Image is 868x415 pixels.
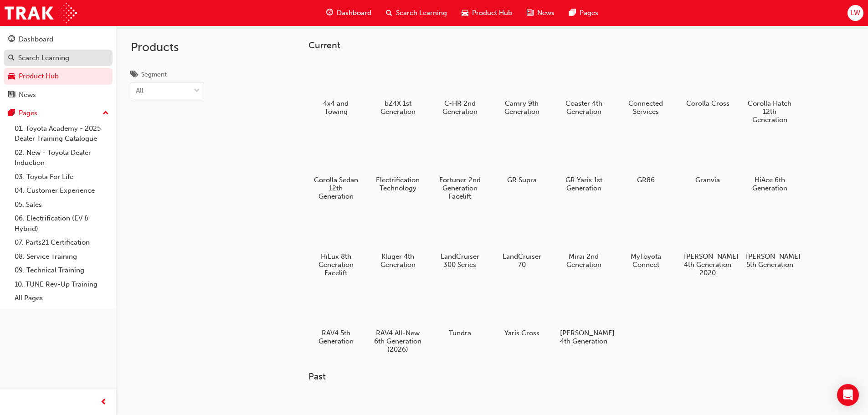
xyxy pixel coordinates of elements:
h5: Coaster 4th Generation [560,99,608,116]
h5: 4x4 and Towing [312,99,360,116]
a: Mirai 2nd Generation [556,211,611,272]
a: search-iconSearch Learning [379,4,454,22]
a: 08. Service Training [11,250,113,264]
a: Yaris Cross [494,287,549,340]
h5: RAV4 5th Generation [312,329,360,345]
span: prev-icon [100,397,107,408]
span: LW [851,8,860,18]
h5: LandCruiser 70 [498,252,546,269]
span: Product Hub [472,8,512,18]
a: News [4,87,113,103]
div: Pages [19,108,37,118]
h5: GR86 [622,176,670,184]
a: Tundra [432,287,487,340]
h5: Corolla Hatch 12th Generation [746,99,794,124]
a: 04. Customer Experience [11,184,113,198]
span: pages-icon [8,109,15,118]
h5: Granvia [684,176,732,184]
h2: Products [131,40,204,55]
span: Dashboard [337,8,371,18]
span: Pages [580,8,598,18]
a: 02. New - Toyota Dealer Induction [11,146,113,170]
button: Pages [4,105,113,122]
button: LW [847,5,863,21]
h5: GR Supra [498,176,546,184]
a: 07. Parts21 Certification [11,236,113,250]
a: Corolla Hatch 12th Generation [742,58,797,127]
a: HiLux 8th Generation Facelift [308,211,363,280]
div: News [19,90,36,100]
h3: Current [308,40,826,51]
a: Granvia [680,134,735,187]
img: Trak [5,3,77,23]
span: up-icon [103,108,109,119]
button: DashboardSearch LearningProduct HubNews [4,29,113,105]
a: Dashboard [4,31,113,48]
a: news-iconNews [519,4,562,22]
a: Kluger 4th Generation [370,211,425,272]
h5: HiLux 8th Generation Facelift [312,252,360,277]
h5: Camry 9th Generation [498,99,546,116]
a: 05. Sales [11,198,113,212]
a: Connected Services [618,58,673,119]
a: 06. Electrification (EV & Hybrid) [11,211,113,236]
a: Product Hub [4,68,113,85]
a: RAV4 All-New 6th Generation (2026) [370,287,425,357]
a: Camry 9th Generation [494,58,549,119]
a: Electrification Technology [370,134,425,195]
a: [PERSON_NAME] 5th Generation [742,211,797,272]
h5: [PERSON_NAME] 5th Generation [746,252,794,269]
a: Corolla Sedan 12th Generation [308,134,363,204]
a: Search Learning [4,50,113,67]
h5: RAV4 All-New 6th Generation (2026) [374,329,422,354]
span: guage-icon [8,36,15,44]
a: LandCruiser 300 Series [432,211,487,272]
a: All Pages [11,291,113,305]
span: tags-icon [131,71,138,79]
h5: [PERSON_NAME] 4th Generation 2020 [684,252,732,277]
span: Search Learning [396,8,447,18]
h5: GR Yaris 1st Generation [560,176,608,192]
h5: HiAce 6th Generation [746,176,794,192]
h5: MyToyota Connect [622,252,670,269]
span: guage-icon [326,7,333,19]
a: LandCruiser 70 [494,211,549,272]
a: 09. Technical Training [11,263,113,277]
h5: Kluger 4th Generation [374,252,422,269]
h5: [PERSON_NAME] 4th Generation [560,329,608,345]
a: 01. Toyota Academy - 2025 Dealer Training Catalogue [11,122,113,146]
a: RAV4 5th Generation [308,287,363,348]
a: MyToyota Connect [618,211,673,272]
h5: C-HR 2nd Generation [436,99,484,116]
a: GR Yaris 1st Generation [556,134,611,195]
span: news-icon [527,7,534,19]
h5: Corolla Sedan 12th Generation [312,176,360,200]
h5: bZ4X 1st Generation [374,99,422,116]
a: [PERSON_NAME] 4th Generation 2020 [680,211,735,280]
span: search-icon [8,54,15,62]
div: Search Learning [18,53,69,63]
span: car-icon [462,7,468,19]
h5: Yaris Cross [498,329,546,337]
div: All [136,86,144,96]
a: Fortuner 2nd Generation Facelift [432,134,487,204]
a: C-HR 2nd Generation [432,58,487,119]
a: pages-iconPages [562,4,606,22]
a: HiAce 6th Generation [742,134,797,195]
a: 03. Toyota For Life [11,170,113,184]
a: 4x4 and Towing [308,58,363,119]
span: News [537,8,555,18]
h5: Connected Services [622,99,670,116]
a: GR Supra [494,134,549,187]
div: Open Intercom Messenger [837,384,859,406]
a: car-iconProduct Hub [454,4,519,22]
span: news-icon [8,91,15,99]
span: search-icon [386,7,392,19]
a: bZ4X 1st Generation [370,58,425,119]
a: [PERSON_NAME] 4th Generation [556,287,611,348]
h5: Tundra [436,329,484,337]
span: car-icon [8,72,15,81]
a: Corolla Cross [680,58,735,111]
